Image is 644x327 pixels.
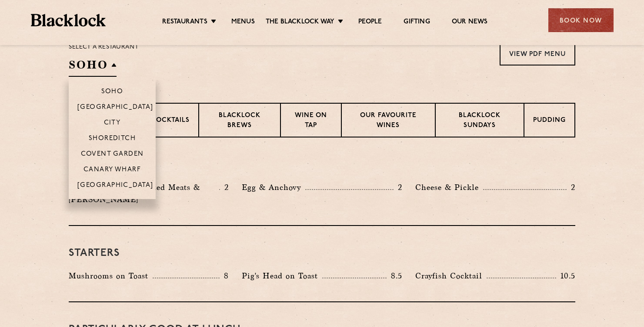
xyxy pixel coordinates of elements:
[452,18,488,27] a: Our News
[242,181,305,193] p: Egg & Anchovy
[69,159,575,170] h3: Pre Chop Bites
[404,18,430,27] a: Gifting
[101,88,123,97] p: Soho
[77,104,153,112] p: [GEOGRAPHIC_DATA]
[81,150,144,159] p: Covent Garden
[208,111,271,131] p: Blacklock Brews
[533,116,566,127] p: Pudding
[548,8,614,32] div: Book Now
[69,57,117,77] h2: SOHO
[567,182,575,193] p: 2
[220,270,229,281] p: 8
[151,116,190,127] p: Cocktails
[162,18,207,27] a: Restaurants
[104,119,121,128] p: City
[69,42,139,53] p: Select a restaurant
[350,111,426,131] p: Our favourite wines
[500,42,575,65] a: View PDF Menu
[415,181,483,193] p: Cheese & Pickle
[266,18,334,27] a: The Blacklock Way
[231,18,255,27] a: Menus
[387,270,402,281] p: 8.5
[31,14,106,26] img: BL_Textured_Logo-footer-cropped.svg
[69,270,153,282] p: Mushrooms on Toast
[69,248,575,259] h3: Starters
[220,182,229,193] p: 2
[290,111,332,131] p: Wine on Tap
[358,18,382,27] a: People
[77,182,153,190] p: [GEOGRAPHIC_DATA]
[83,166,141,175] p: Canary Wharf
[242,270,322,282] p: Pig's Head on Toast
[394,182,402,193] p: 2
[89,135,136,144] p: Shoreditch
[415,270,487,282] p: Crayfish Cocktail
[556,270,575,281] p: 10.5
[444,111,515,131] p: Blacklock Sundays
